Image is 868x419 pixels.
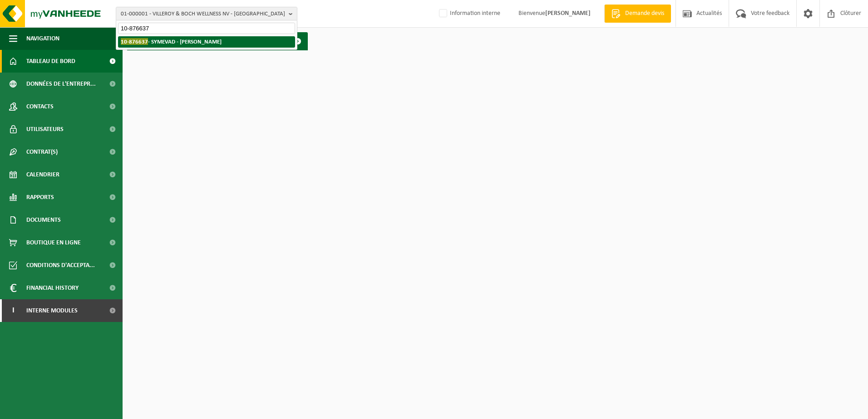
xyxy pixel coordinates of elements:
span: 10-876637 [121,38,148,45]
span: Calendrier [26,163,59,186]
span: Utilisateurs [26,118,64,141]
button: 01-000001 - VILLEROY & BOCH WELLNESS NV - [GEOGRAPHIC_DATA] [116,7,297,20]
span: Financial History [26,277,79,299]
span: Tableau de bord [26,50,75,73]
span: Navigation [26,27,59,50]
span: Demande devis [623,9,666,18]
span: I [9,299,17,322]
span: Contacts [26,95,54,118]
strong: [PERSON_NAME] [545,10,591,17]
span: Documents [26,209,61,231]
span: Rapports [26,186,54,209]
span: Données de l'entrepr... [26,73,96,95]
label: Information interne [437,7,500,20]
span: 01-000001 - VILLEROY & BOCH WELLNESS NV - [GEOGRAPHIC_DATA] [121,7,285,21]
a: Demande devis [604,5,671,23]
span: Boutique en ligne [26,231,81,254]
span: Interne modules [26,299,78,322]
span: Conditions d'accepta... [26,254,95,277]
strong: - SYMEVAD - [PERSON_NAME] [121,38,222,45]
span: Contrat(s) [26,141,58,163]
input: Chercher des succursales liées [118,23,295,34]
